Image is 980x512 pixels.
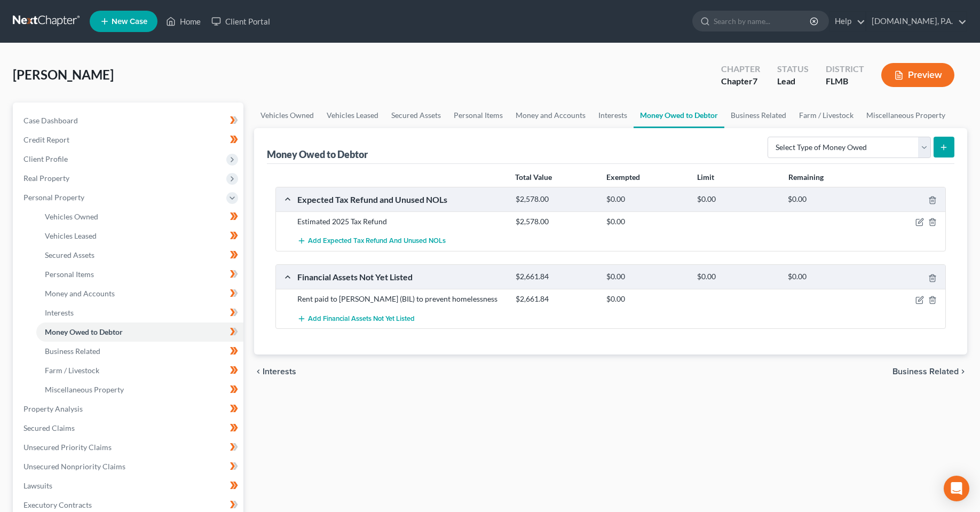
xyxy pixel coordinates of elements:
[36,322,243,342] a: Money Owed to Debtor
[510,216,601,227] div: $2,578.00
[721,75,760,88] div: Chapter
[601,294,692,304] div: $0.00
[36,265,243,284] a: Personal Items
[783,194,873,204] div: $0.00
[15,130,243,149] a: Credit Report
[112,18,147,26] span: New Case
[892,367,959,376] span: Business Related
[510,194,601,204] div: $2,578.00
[15,438,243,457] a: Unsecured Priority Claims
[714,11,811,31] input: Search by name...
[777,75,809,88] div: Lead
[254,103,320,128] a: Vehicles Owned
[753,76,757,86] span: 7
[206,12,275,31] a: Client Portal
[45,250,94,259] span: Secured Assets
[783,272,873,282] div: $0.00
[777,63,809,75] div: Status
[292,194,510,205] div: Expected Tax Refund and Unused NOLs
[45,346,100,356] span: Business Related
[23,193,84,202] span: Personal Property
[23,462,125,471] span: Unsecured Nonpriority Claims
[23,443,112,452] span: Unsecured Priority Claims
[161,12,206,31] a: Home
[793,103,860,128] a: Farm / Livestock
[297,309,415,328] button: Add Financial Assets Not Yet Listed
[23,500,92,509] span: Executory Contracts
[510,272,601,282] div: $2,661.84
[308,237,446,246] span: Add Expected Tax Refund and Unused NOLs
[36,342,243,361] a: Business Related
[15,111,243,130] a: Case Dashboard
[15,457,243,476] a: Unsecured Nonpriority Claims
[45,366,99,375] span: Farm / Livestock
[45,270,94,279] span: Personal Items
[45,327,123,336] span: Money Owed to Debtor
[45,289,115,298] span: Money and Accounts
[515,172,552,182] strong: Total Value
[959,367,967,376] i: chevron_right
[45,231,97,240] span: Vehicles Leased
[601,194,692,204] div: $0.00
[692,272,783,282] div: $0.00
[601,272,692,282] div: $0.00
[892,367,967,376] button: Business Related chevron_right
[447,103,509,128] a: Personal Items
[45,385,124,394] span: Miscellaneous Property
[634,103,724,128] a: Money Owed to Debtor
[308,314,415,323] span: Add Financial Assets Not Yet Listed
[254,367,263,376] i: chevron_left
[15,476,243,495] a: Lawsuits
[606,172,640,182] strong: Exempted
[36,284,243,303] a: Money and Accounts
[829,12,865,31] a: Help
[23,135,69,144] span: Credit Report
[297,231,446,251] button: Add Expected Tax Refund and Unused NOLs
[36,226,243,246] a: Vehicles Leased
[267,148,370,161] div: Money Owed to Debtor
[23,481,52,490] span: Lawsuits
[592,103,634,128] a: Interests
[23,154,68,163] span: Client Profile
[944,476,969,501] div: Open Intercom Messenger
[23,116,78,125] span: Case Dashboard
[292,294,510,304] div: Rent paid to [PERSON_NAME] (BIL) to prevent homelessness
[292,271,510,282] div: Financial Assets Not Yet Listed
[36,207,243,226] a: Vehicles Owned
[36,246,243,265] a: Secured Assets
[826,75,864,88] div: FLMB
[292,216,510,227] div: Estimated 2025 Tax Refund
[13,67,114,82] span: [PERSON_NAME]
[23,404,83,413] span: Property Analysis
[866,12,967,31] a: [DOMAIN_NAME], P.A.
[15,419,243,438] a: Secured Claims
[788,172,824,182] strong: Remaining
[36,361,243,380] a: Farm / Livestock
[697,172,714,182] strong: Limit
[23,423,75,432] span: Secured Claims
[881,63,954,87] button: Preview
[724,103,793,128] a: Business Related
[509,103,592,128] a: Money and Accounts
[15,399,243,419] a: Property Analysis
[385,103,447,128] a: Secured Assets
[510,294,601,304] div: $2,661.84
[45,308,74,317] span: Interests
[254,367,296,376] button: chevron_left Interests
[36,380,243,399] a: Miscellaneous Property
[601,216,692,227] div: $0.00
[320,103,385,128] a: Vehicles Leased
[45,212,98,221] span: Vehicles Owned
[721,63,760,75] div: Chapter
[826,63,864,75] div: District
[860,103,952,128] a: Miscellaneous Property
[36,303,243,322] a: Interests
[263,367,296,376] span: Interests
[692,194,783,204] div: $0.00
[23,174,69,183] span: Real Property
